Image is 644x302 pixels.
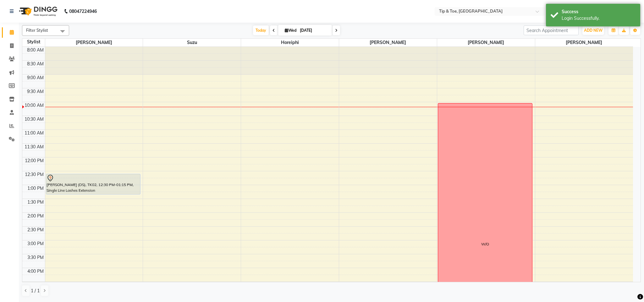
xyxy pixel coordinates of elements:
div: 4:00 PM [26,268,45,275]
div: 2:30 PM [26,227,45,233]
div: [PERSON_NAME] (DS), TK02, 12:30 PM-01:15 PM, Single Line Lashes Extension [46,174,140,194]
div: 1:00 PM [26,185,45,192]
div: 4:30 PM [26,282,45,288]
div: 8:00 AM [26,47,45,53]
span: [PERSON_NAME] [339,39,437,47]
span: Today [253,25,269,35]
div: 10:30 AM [23,116,45,123]
span: Wed [283,28,298,33]
div: Success [562,8,636,15]
div: 3:00 PM [26,240,45,247]
span: Filter Stylist [26,28,48,33]
div: 11:30 AM [23,144,45,150]
span: [PERSON_NAME] [535,39,633,47]
div: 2:00 PM [26,213,45,219]
div: Stylist [22,39,45,45]
input: 2025-09-03 [298,26,329,35]
div: 9:00 AM [26,74,45,81]
span: Suzu [143,39,241,47]
div: 9:30 AM [26,88,45,95]
div: 8:30 AM [26,61,45,67]
div: W/O [481,241,489,247]
div: 10:00 AM [23,102,45,109]
span: Horeiphi [241,39,339,47]
div: 3:30 PM [26,254,45,261]
span: ADD NEW [584,28,603,33]
div: 12:30 PM [24,171,45,178]
div: 12:00 PM [24,157,45,164]
div: 1:30 PM [26,199,45,206]
span: [PERSON_NAME] [45,39,143,47]
iframe: chat widget [618,277,638,296]
img: logo [16,3,59,20]
b: 08047224946 [69,3,97,20]
input: Search Appointment [524,25,579,35]
span: [PERSON_NAME] [437,39,535,47]
div: Login Successfully. [562,15,636,22]
button: ADD NEW [582,26,604,35]
div: 11:00 AM [23,130,45,136]
span: 1 / 1 [31,288,40,294]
